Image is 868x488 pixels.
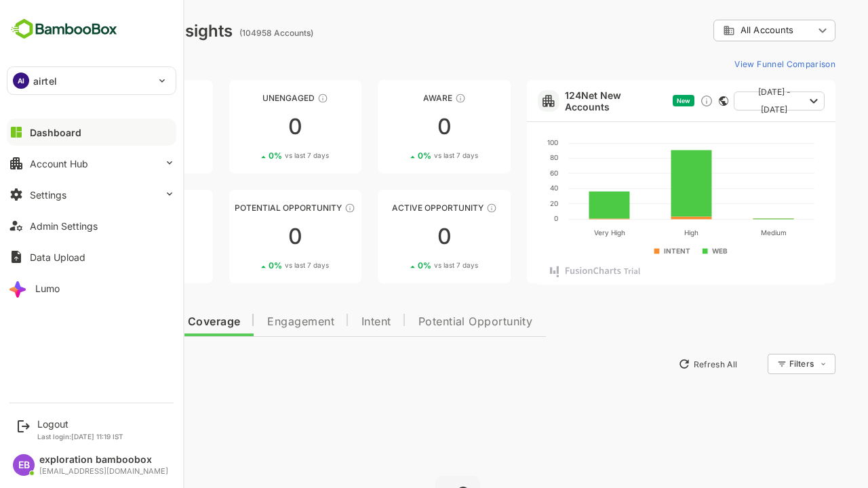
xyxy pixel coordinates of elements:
[121,93,132,104] div: These accounts have not been engaged with for a defined time period
[408,93,418,104] div: These accounts have just entered the buying cycle and need further nurturing
[502,199,511,207] text: 20
[330,190,463,283] a: Active OpportunityThese accounts have open opportunities which might be at any of the Sales Stage...
[182,80,315,174] a: UnengagedThese accounts have not shown enough engagement and need nurturing00%vs last 7 days
[7,243,176,270] button: Data Upload
[30,251,85,263] div: Data Upload
[33,21,185,41] div: Dashboard Insights
[502,184,511,192] text: 40
[742,359,766,369] div: Filters
[89,150,133,161] span: vs last 7 days
[7,16,121,42] img: BambooboxFullLogoMark.5f36c76dfaba33ec1ec1367b70bb1252.svg
[439,203,450,213] div: These accounts have open opportunities which might be at any of the Sales Stages
[33,93,165,103] div: Unreached
[387,260,431,270] span: vs last 7 days
[7,274,176,302] button: Lumo
[7,181,176,208] button: Settings
[192,28,270,38] ag: (104958 Accounts)
[237,260,281,270] span: vs last 7 days
[237,150,281,161] span: vs last 7 days
[314,317,344,327] span: Intent
[7,67,176,94] div: AIairtel
[270,93,281,104] div: These accounts have not shown enough engagement and need nurturing
[666,18,788,44] div: All Accounts
[33,352,132,376] button: New Insights
[39,467,168,476] div: [EMAIL_ADDRESS][DOMAIN_NAME]
[675,24,766,37] div: All Accounts
[7,150,176,177] button: Account Hub
[221,260,281,270] div: 0 %
[39,454,168,466] div: exploration bamboobox
[182,93,315,103] div: Unengaged
[517,89,620,113] a: 124Net New Accounts
[182,116,315,138] div: 0
[330,80,463,174] a: AwareThese accounts have just entered the buying cycle and need further nurturing00%vs last 7 days
[625,353,696,375] button: Refresh All
[370,260,431,270] div: 0 %
[693,25,746,35] span: All Accounts
[182,203,315,213] div: Potential Opportunity
[741,352,788,376] div: Filters
[30,158,88,169] div: Account Hub
[297,203,308,213] div: These accounts are MQAs and can be passed on to Inside Sales
[629,97,643,104] span: New
[507,214,511,222] text: 0
[330,93,463,103] div: Aware
[330,203,463,213] div: Active Opportunity
[73,260,133,270] div: 0 %
[220,317,287,327] span: Engagement
[370,150,431,161] div: 0 %
[33,226,165,247] div: 0
[30,127,81,138] div: Dashboard
[546,228,577,237] text: Very High
[221,150,281,161] div: 0 %
[89,260,133,270] span: vs last 7 days
[500,138,511,146] text: 100
[686,91,777,110] button: [DATE] - [DATE]
[33,203,165,213] div: Engaged
[46,317,193,327] span: Data Quality and Coverage
[13,73,29,89] div: AI
[73,150,133,161] div: 0 %
[671,96,681,106] div: This card does not support filter and segments
[33,74,57,88] p: airtel
[502,169,511,177] text: 60
[330,226,463,247] div: 0
[652,94,666,108] div: Discover new ICP-fit accounts showing engagement — via intent surges, anonymous website visits, L...
[182,226,315,247] div: 0
[682,53,788,75] button: View Funnel Comparison
[30,189,66,201] div: Settings
[330,116,463,138] div: 0
[637,228,651,237] text: High
[182,190,315,283] a: Potential OpportunityThese accounts are MQAs and can be passed on to Inside Sales00%vs last 7 days
[371,317,486,327] span: Potential Opportunity
[697,83,757,119] span: [DATE] - [DATE]
[37,418,123,430] div: Logout
[713,228,738,237] text: Medium
[30,220,98,232] div: Admin Settings
[7,212,176,239] button: Admin Settings
[7,119,176,146] button: Dashboard
[37,432,123,441] p: Last login: [DATE] 11:19 IST
[33,80,165,174] a: UnreachedThese accounts have not been engaged with for a defined time period00%vs last 7 days
[33,116,165,138] div: 0
[115,203,125,213] div: These accounts are warm, further nurturing would qualify them to MQAs
[33,190,165,283] a: EngagedThese accounts are warm, further nurturing would qualify them to MQAs00%vs last 7 days
[502,153,511,161] text: 80
[35,283,60,294] div: Lumo
[387,150,431,161] span: vs last 7 days
[13,454,35,476] div: EB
